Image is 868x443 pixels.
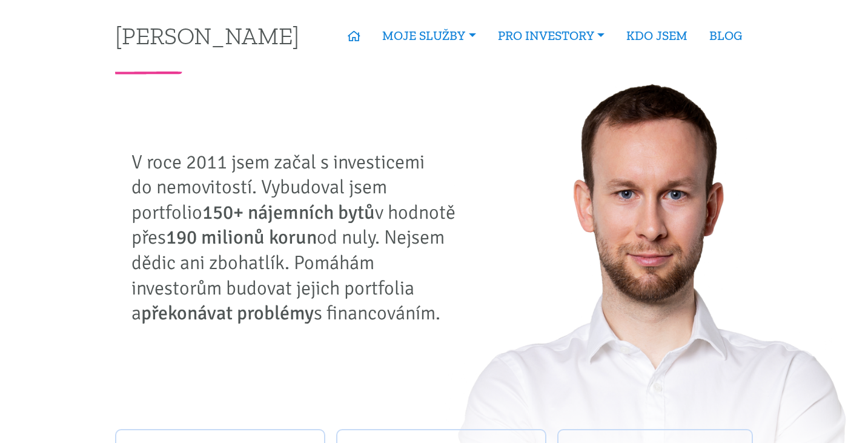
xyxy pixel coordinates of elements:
[698,22,753,50] a: BLOG
[202,201,375,224] strong: 150+ nájemních bytů
[371,22,486,50] a: MOJE SLUŽBY
[615,22,698,50] a: KDO JSEM
[131,150,465,326] p: V roce 2011 jsem začal s investicemi do nemovitostí. Vybudoval jsem portfolio v hodnotě přes od n...
[115,24,299,47] a: [PERSON_NAME]
[166,225,317,249] strong: 190 milionů korun
[141,301,314,325] strong: překonávat problémy
[487,22,615,50] a: PRO INVESTORY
